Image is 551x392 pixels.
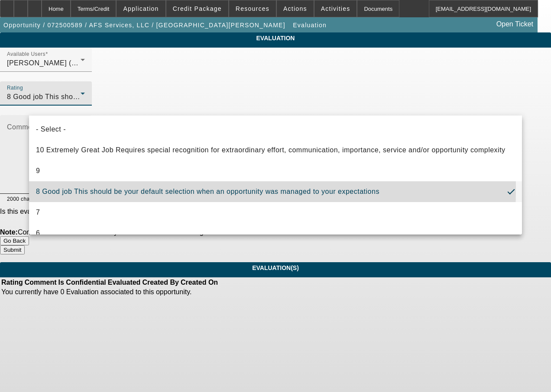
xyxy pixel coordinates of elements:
span: - Select - [36,124,66,135]
span: 10 Extremely Great Job Requires special recognition for extraordinary effort, communication, impo... [36,145,506,155]
span: 6 [36,228,40,238]
span: 7 [36,207,40,218]
span: 8 Good job This should be your default selection when an opportunity was managed to your expectat... [36,186,379,197]
span: 9 [36,166,40,176]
